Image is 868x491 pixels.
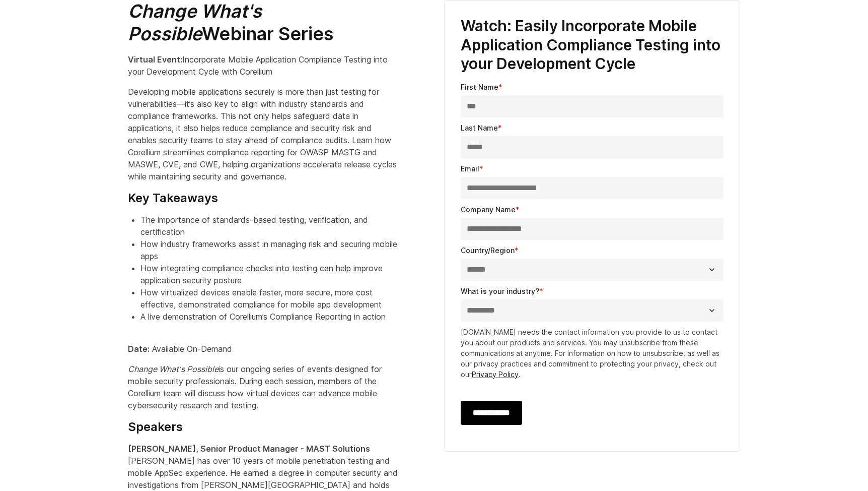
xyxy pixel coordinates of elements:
span: Company Name [461,205,516,214]
a: Privacy Policy [472,370,519,379]
span: Last Name [461,124,498,132]
p: Developing mobile applications securely is more than just testing for vulnerabilities—it’s also k... [128,86,400,182]
span: What is your industry? [461,287,539,295]
span: Country/Region [461,246,515,255]
h3: Watch: Easily Incorporate Mobile Application Compliance Testing into your Development Cycle [461,17,724,74]
p: [DOMAIN_NAME] needs the contact information you provide to us to contact you about our products a... [461,327,724,380]
li: How integrating compliance checks into testing can help improve application security posture [140,262,400,286]
p: is our ongoing series of events designed for mobile security professionals. During each session, ... [128,363,400,411]
h4: Speakers [128,419,400,435]
h4: Key Takeaways [128,191,400,206]
em: Change What's Possible [128,364,219,374]
span: Email [461,164,479,173]
li: The importance of standards-based testing, verification, and certification [140,214,400,238]
strong: Virtual Event: [128,54,182,65]
li: How industry frameworks assist in managing risk and securing mobile apps [140,238,400,262]
span: Available On-Demand [152,344,232,354]
strong: [PERSON_NAME], Senior Product Manager - MAST Solutions [128,444,370,454]
li: A live demonstration of Corellium’s Compliance Reporting in action [140,311,400,335]
strong: Date: [128,344,150,354]
p: Incorporate Mobile Application Compliance Testing into your Development Cycle with Corellium [128,53,400,78]
li: How virtualized devices enable faster, more secure, more cost effective, demonstrated compliance ... [140,286,400,311]
span: First Name [461,83,498,91]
